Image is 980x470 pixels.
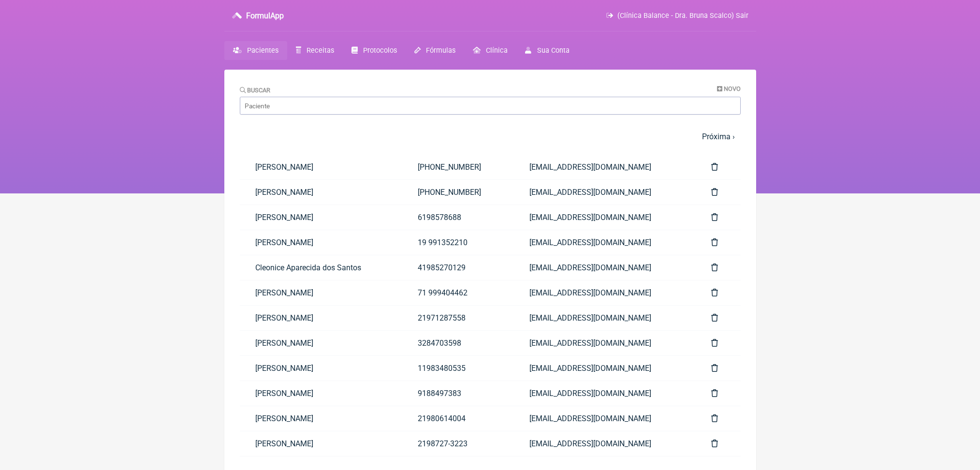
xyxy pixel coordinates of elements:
a: [PHONE_NUMBER] [402,155,514,179]
a: [EMAIL_ADDRESS][DOMAIN_NAME] [514,406,695,431]
label: Buscar [240,87,271,94]
a: [PERSON_NAME] [240,155,402,179]
a: Protocolos [343,41,406,60]
a: [PERSON_NAME] [240,230,402,255]
a: Fórmulas [406,41,464,60]
a: [PHONE_NUMBER] [402,180,514,205]
a: [PERSON_NAME] [240,356,402,381]
a: [EMAIL_ADDRESS][DOMAIN_NAME] [514,180,695,205]
a: [PERSON_NAME] [240,331,402,355]
a: 19 991352210 [402,230,514,255]
span: Receitas [307,46,334,55]
a: [EMAIL_ADDRESS][DOMAIN_NAME] [514,280,695,305]
span: Clínica [486,46,508,55]
a: [PERSON_NAME] [240,180,402,205]
a: [PERSON_NAME] [240,381,402,406]
a: 41985270129 [402,255,514,280]
a: Sua Conta [516,41,578,60]
a: [PERSON_NAME] [240,406,402,431]
a: [EMAIL_ADDRESS][DOMAIN_NAME] [514,306,695,330]
a: [EMAIL_ADDRESS][DOMAIN_NAME] [514,230,695,255]
span: Pacientes [247,46,278,55]
nav: pager [240,126,741,147]
span: Fórmulas [426,46,455,55]
a: 9188497383 [402,381,514,406]
a: 21971287558 [402,306,514,330]
a: 3284703598 [402,331,514,355]
a: [EMAIL_ADDRESS][DOMAIN_NAME] [514,356,695,381]
a: Pacientes [224,41,287,60]
input: Paciente [240,97,741,115]
a: Receitas [287,41,343,60]
span: Novo [724,85,741,92]
a: [PERSON_NAME] [240,306,402,330]
a: 11983480535 [402,356,514,381]
a: 21980614004 [402,406,514,431]
a: Cleonice Aparecida dos Santos [240,255,402,280]
h3: FormulApp [246,11,284,20]
a: [PERSON_NAME] [240,431,402,456]
a: 2198727-3223 [402,431,514,456]
a: [EMAIL_ADDRESS][DOMAIN_NAME] [514,155,695,179]
a: (Clínica Balance - Dra. Bruna Scalco) Sair [606,12,748,20]
a: Clínica [464,41,516,60]
a: Novo [717,85,741,92]
a: [EMAIL_ADDRESS][DOMAIN_NAME] [514,331,695,355]
a: 6198578688 [402,205,514,230]
a: [PERSON_NAME] [240,205,402,230]
a: [EMAIL_ADDRESS][DOMAIN_NAME] [514,381,695,406]
a: [EMAIL_ADDRESS][DOMAIN_NAME] [514,255,695,280]
a: [EMAIL_ADDRESS][DOMAIN_NAME] [514,205,695,230]
span: Sua Conta [537,46,570,55]
span: (Clínica Balance - Dra. Bruna Scalco) Sair [617,12,748,20]
a: [EMAIL_ADDRESS][DOMAIN_NAME] [514,431,695,456]
a: 71 999404462 [402,280,514,305]
span: Protocolos [363,46,397,55]
a: [PERSON_NAME] [240,280,402,305]
a: Próxima › [702,132,735,141]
